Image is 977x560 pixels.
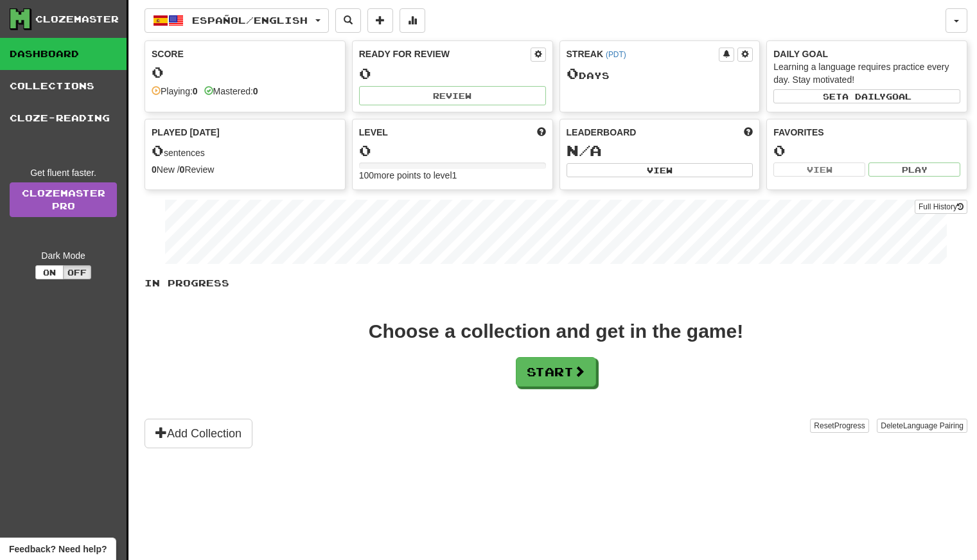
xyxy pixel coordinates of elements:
div: Favorites [773,126,960,139]
button: Off [63,265,91,279]
div: Get fluent faster. [10,166,117,179]
span: N/A [567,141,602,159]
div: Dark Mode [10,249,117,262]
span: Level [359,126,388,139]
div: Streak [567,48,719,60]
p: In Progress [145,277,967,290]
strong: 0 [253,86,258,96]
span: Played [DATE] [152,126,220,139]
div: Day s [567,66,753,82]
div: Clozemaster [35,13,119,26]
div: Score [152,48,339,60]
div: Playing: [152,85,198,98]
button: Full History [915,200,967,214]
div: Mastered: [204,85,258,98]
div: 0 [152,64,339,80]
strong: 0 [152,164,157,175]
button: View [567,163,753,177]
button: Seta dailygoal [773,89,960,103]
button: Español/English [145,8,329,33]
strong: 0 [180,164,185,175]
div: Learning a language requires practice every day. Stay motivated! [773,60,960,86]
button: On [35,265,64,279]
button: Review [359,86,546,105]
div: Ready for Review [359,48,531,60]
button: Start [516,357,596,387]
span: Score more points to level up [537,126,546,139]
button: ResetProgress [810,419,868,433]
button: Play [868,162,960,177]
span: 0 [567,64,579,82]
div: 0 [359,66,546,82]
a: ClozemasterPro [10,182,117,217]
button: More stats [400,8,425,33]
div: 0 [773,143,960,159]
span: Español / English [192,15,308,26]
div: Choose a collection and get in the game! [369,322,743,341]
div: Daily Goal [773,48,960,60]
span: 0 [152,141,164,159]
div: New / Review [152,163,339,176]
div: 100 more points to level 1 [359,169,546,182]
button: Search sentences [335,8,361,33]
button: Add sentence to collection [367,8,393,33]
span: This week in points, UTC [744,126,753,139]
button: Add Collection [145,419,252,448]
button: DeleteLanguage Pairing [877,419,967,433]
button: View [773,162,865,177]
strong: 0 [193,86,198,96]
span: Progress [834,421,865,430]
span: Language Pairing [903,421,964,430]
a: (PDT) [606,50,626,59]
div: 0 [359,143,546,159]
div: sentences [152,143,339,159]
span: Open feedback widget [9,543,107,556]
span: a daily [842,92,886,101]
span: Leaderboard [567,126,637,139]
